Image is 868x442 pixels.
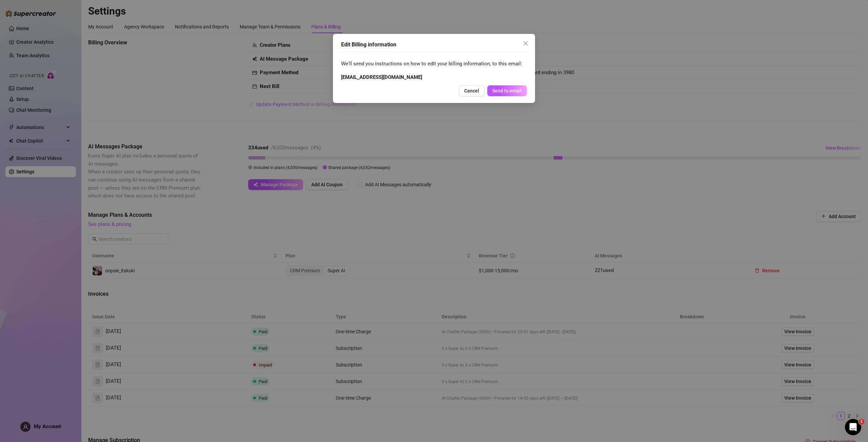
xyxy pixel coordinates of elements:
[341,41,527,49] div: Edit Billing information
[341,60,527,68] span: We'll send you instructions on how to edit your billing information, to this email:
[341,74,422,80] strong: [EMAIL_ADDRESS][DOMAIN_NAME]
[459,85,485,96] button: Cancel
[520,41,531,46] span: Close
[464,88,479,93] span: Cancel
[845,419,861,435] iframe: Intercom live chat
[520,38,531,49] button: Close
[492,88,522,93] span: Send to email
[487,85,527,96] button: Send to email
[859,419,864,424] span: 1
[523,41,528,46] span: close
